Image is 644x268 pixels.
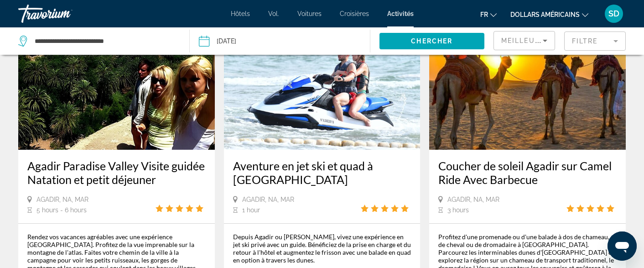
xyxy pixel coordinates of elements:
[429,4,626,150] img: 95.jpg
[231,10,250,17] a: Hôtels
[564,31,626,51] button: Filter
[27,159,206,186] a: Agadir Paradise Valley Visite guidée Natation et petit déjeuner
[608,231,637,261] iframe: Bouton de lancement de la fenêtre de messagerie
[447,196,499,203] span: Agadir, NA, MAR
[379,33,485,49] button: Chercher
[447,206,469,214] span: 3 hours
[297,10,322,17] a: Voitures
[18,2,109,26] a: Travorium
[233,233,411,264] div: Depuis Agadir ou [PERSON_NAME], vivez une expérience en jet ski privé avec un guide. Bénéficiez d...
[224,4,421,150] img: 9c.jpg
[510,11,580,18] font: dollars américains
[268,10,279,17] a: Vol.
[340,10,369,17] a: Croisières
[438,159,617,186] a: Coucher de soleil Agadir sur Camel Ride Avec Barbecue
[242,206,260,214] span: 1 hour
[199,27,370,55] button: Date: Sep 19, 2025
[411,37,452,45] span: Chercher
[233,159,411,186] a: Aventure en jet ski et quad à [GEOGRAPHIC_DATA]
[501,37,583,44] span: Meilleures ventes
[36,206,87,214] span: 5 hours - 6 hours
[480,8,497,21] button: Changer de langue
[510,8,588,21] button: Changer de devise
[387,10,414,17] a: Activités
[36,196,88,203] span: Agadir, NA, MAR
[608,9,619,18] font: SD
[242,196,294,203] span: Agadir, NA, MAR
[18,4,215,150] img: 14.jpg
[602,4,626,23] button: Menu utilisateur
[501,35,547,46] mat-select: Sort by
[480,11,488,18] font: fr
